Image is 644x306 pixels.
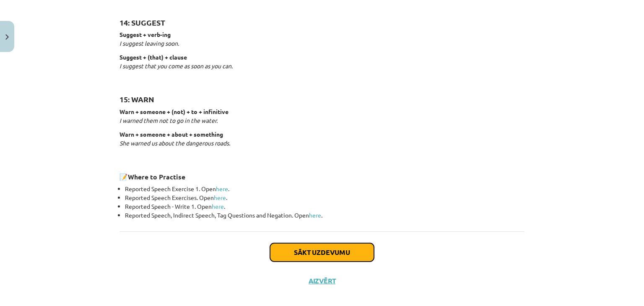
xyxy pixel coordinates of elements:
a: here [212,202,224,210]
em: I warned them not to go in the water. [119,117,218,124]
h3: 📝 [119,166,525,182]
em: She warned us about the dangerous roads. [119,139,230,147]
strong: Suggest + verb-ing [119,31,171,38]
li: Reported Speech Exercises. Open . [125,193,525,202]
em: I suggest leaving soon. [119,39,179,47]
strong: Where to Practise [128,172,185,181]
li: Reported Speech, Indirect Speech, Tag Questions and Negation. Open . [125,211,525,220]
strong: Warn + someone + about + something [119,130,223,138]
strong: 14: SUGGEST [119,18,165,27]
a: here [214,194,226,201]
img: icon-close-lesson-0947bae3869378f0d4975bcd49f059093ad1ed9edebbc8119c70593378902aed.svg [5,34,9,40]
strong: Warn + someone + (not) + to + infinitive [119,108,229,115]
li: Reported Speech Exercise 1. Open . [125,184,525,193]
strong: 15: WARN [119,94,154,104]
strong: Suggest + (that) + clause [119,53,187,61]
a: here [216,185,228,192]
button: Sākt uzdevumu [270,243,374,262]
li: Reported Speech - Write 1. Open . [125,202,525,211]
button: Aizvērt [306,277,338,285]
em: I suggest that you come as soon as you can. [119,62,233,70]
a: here [309,211,321,219]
